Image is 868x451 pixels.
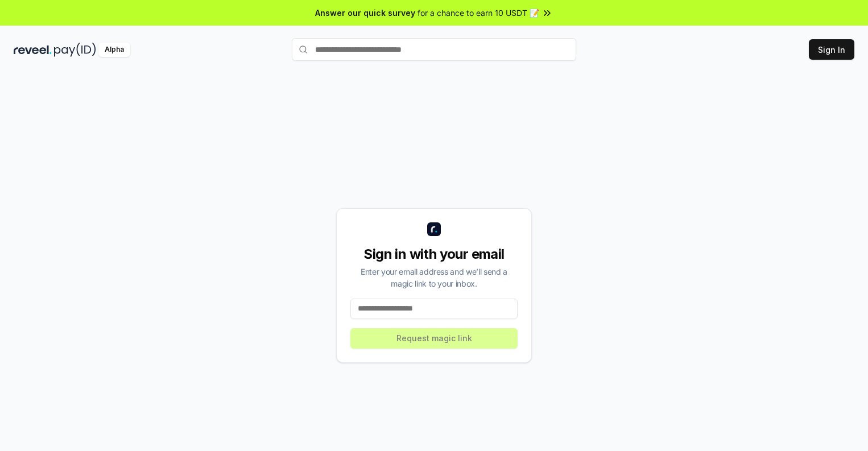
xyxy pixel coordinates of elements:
[427,222,441,236] img: logo_small
[98,43,130,57] div: Alpha
[418,7,539,19] span: for a chance to earn 10 USDT 📝
[14,43,52,57] img: reveel_dark
[350,245,518,263] div: Sign in with your email
[54,43,96,57] img: pay_id
[809,39,854,60] button: Sign In
[315,7,415,19] span: Answer our quick survey
[350,266,518,289] div: Enter your email address and we’ll send a magic link to your inbox.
